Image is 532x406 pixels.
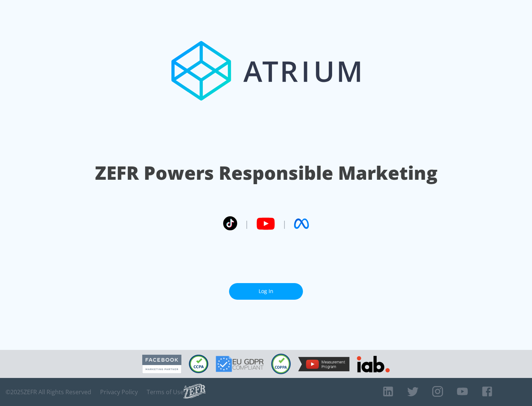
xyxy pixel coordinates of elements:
span: © 2025 ZEFR All Rights Reserved [6,388,91,396]
img: CCPA Compliant [189,355,208,373]
span: | [282,218,287,229]
h1: ZEFR Powers Responsible Marketing [95,160,437,186]
img: IAB [357,356,390,372]
span: | [245,218,249,229]
a: Privacy Policy [100,388,138,396]
img: GDPR Compliant [216,356,264,372]
img: YouTube Measurement Program [298,357,349,371]
img: Facebook Marketing Partner [142,355,181,374]
a: Log In [229,283,303,300]
img: COPPA Compliant [271,354,291,374]
a: Terms of Use [147,388,184,396]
